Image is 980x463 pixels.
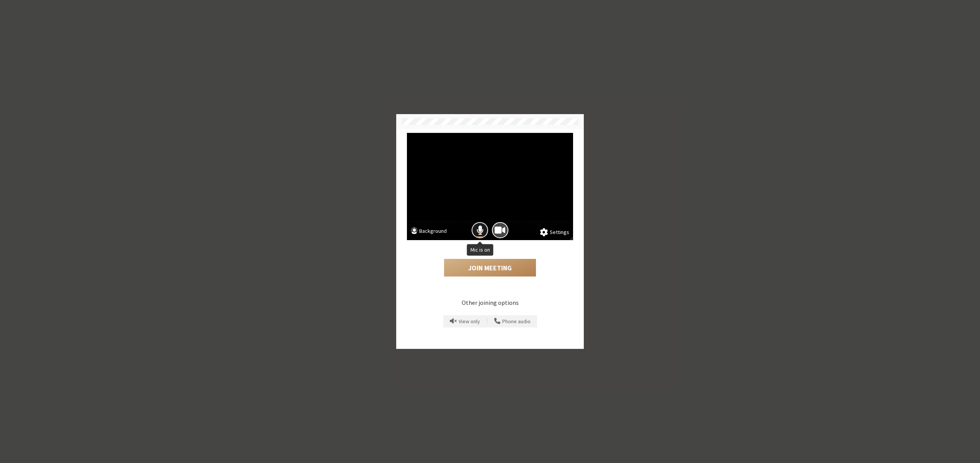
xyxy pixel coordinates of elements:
span: | [487,316,488,326]
button: Mic is on [472,222,488,239]
button: Prevent echo when there is already an active mic and speaker in the room. [447,315,483,327]
p: Other joining options [407,298,573,307]
button: Background [411,227,447,237]
button: Join Meeting [444,259,536,276]
span: Phone audio [502,319,531,324]
button: Camera is on [492,222,508,239]
span: View only [459,319,480,324]
button: Use your phone for mic and speaker while you view the meeting on this device. [492,315,533,327]
button: Settings [540,228,569,237]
